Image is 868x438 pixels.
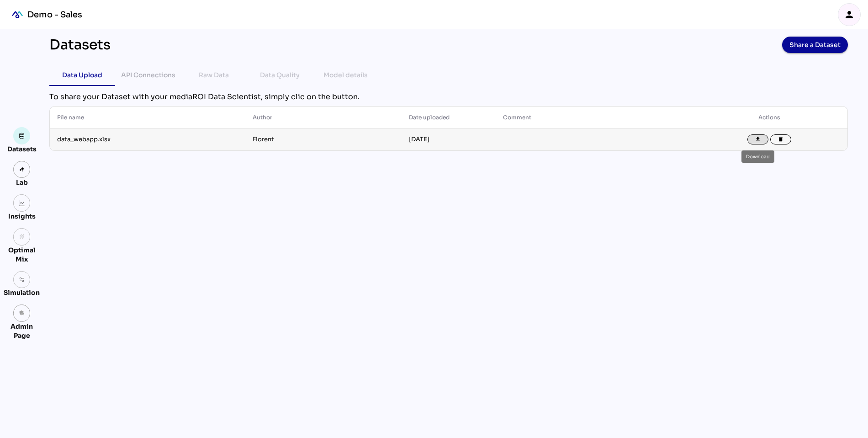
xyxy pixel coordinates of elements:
div: Data Upload [62,69,102,80]
div: To share your Dataset with your mediaROI Data Scientist, simply clic on the button. [49,91,848,102]
span: Share a Dataset [789,38,841,51]
th: Actions [691,107,847,128]
div: Simulation [4,288,40,297]
button: Share a Dataset [782,37,848,53]
div: Model details [323,69,368,80]
th: Date uploaded [402,107,495,128]
div: API Connections [121,69,175,80]
th: Author [245,107,402,128]
div: Insights [8,212,36,221]
div: Raw Data [199,69,229,80]
td: [DATE] [402,128,495,150]
div: Data Quality [260,69,300,80]
i: admin_panel_settings [19,310,25,316]
i: person [844,9,855,20]
td: Florent [245,128,402,150]
img: data.svg [19,133,25,139]
th: File name [50,107,245,128]
i: delete [778,136,784,143]
div: Demo - Sales [27,9,82,20]
div: Admin Page [4,322,40,340]
img: lab.svg [19,166,25,173]
div: Optimal Mix [4,246,40,264]
div: mediaROI [7,5,27,25]
th: Comment [496,107,691,128]
div: Datasets [7,144,37,154]
td: data_webapp.xlsx [50,128,245,150]
div: Datasets [49,37,111,53]
img: graph.svg [19,200,25,206]
i: file_download [755,136,761,143]
div: Lab [12,178,32,187]
img: settings.svg [19,277,25,283]
i: grain [19,234,25,240]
